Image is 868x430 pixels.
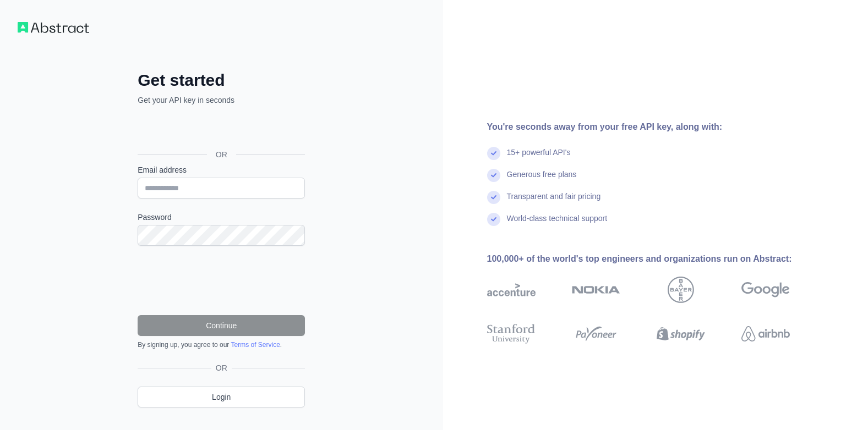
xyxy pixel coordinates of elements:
a: Login [138,387,305,407]
label: Password [138,212,305,223]
div: World-class technical support [507,213,608,235]
img: Workflow [18,22,89,33]
label: Email address [138,164,305,175]
div: 15+ powerful API's [507,147,571,169]
div: 100,000+ of the world's top engineers and organizations run on Abstract: [487,252,825,266]
img: check mark [487,169,500,182]
button: Continue [138,315,305,336]
img: google [741,277,790,303]
h2: Get started [138,70,305,90]
span: OR [207,149,236,160]
a: Terms of Service [231,341,280,349]
iframe: Sign in with Google Button [132,118,308,142]
iframe: reCAPTCHA [138,259,305,302]
img: airbnb [741,322,790,346]
img: check mark [487,191,500,204]
img: nokia [572,277,620,303]
img: shopify [657,322,705,346]
img: bayer [668,277,694,303]
div: You're seconds away from your free API key, along with: [487,120,825,134]
img: payoneer [572,322,620,346]
img: stanford university [487,322,536,346]
img: check mark [487,213,500,226]
img: accenture [487,277,536,303]
div: Generous free plans [507,169,577,191]
div: Transparent and fair pricing [507,191,601,213]
div: By signing up, you agree to our . [138,340,305,349]
p: Get your API key in seconds [138,95,305,106]
img: check mark [487,147,500,160]
span: OR [211,362,232,373]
